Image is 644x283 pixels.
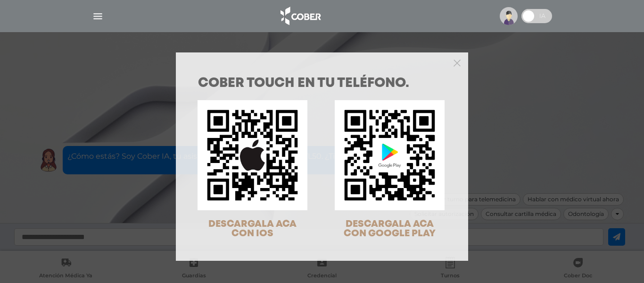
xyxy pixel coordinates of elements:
img: qr-code [335,100,445,210]
span: DESCARGALA ACA CON GOOGLE PLAY [344,220,436,238]
button: Close [454,58,461,67]
span: DESCARGALA ACA CON IOS [208,220,297,238]
h1: COBER TOUCH en tu teléfono. [198,77,446,90]
img: qr-code [198,100,307,210]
